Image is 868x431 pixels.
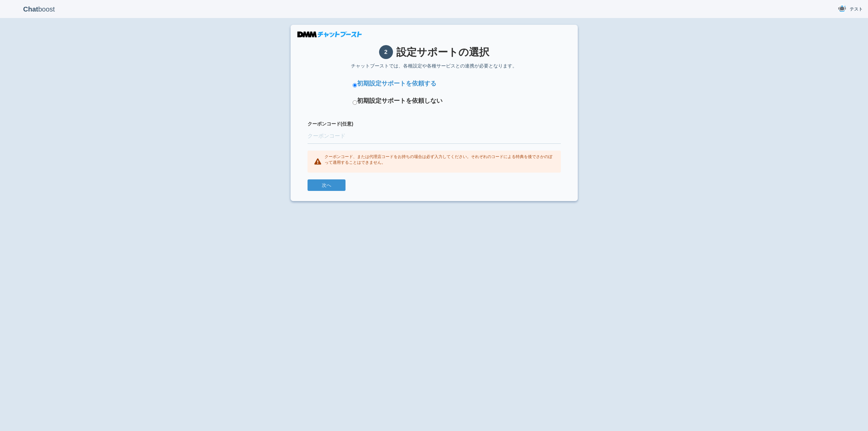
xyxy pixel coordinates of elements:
span: 2 [379,45,393,59]
h1: 設定サポートの選択 [308,45,561,59]
label: クーポンコード(任意) [308,120,561,127]
span: テスト [850,6,863,13]
label: 初期設定サポートを依頼する [357,79,436,88]
img: User Image [838,4,846,13]
img: DMMチャットブースト [297,32,362,37]
p: チャットブーストでは、各種設定や各種サービスとの連携が必要となります。 [308,62,561,69]
label: 初期設定サポートを依頼しない [357,97,442,105]
p: boost [5,1,73,18]
p: クーポンコード、または代理店コードをお持ちの場合は必ず入力してください。それぞれのコードによる特典を後でさかのぼって適用することはできません。 [324,154,554,165]
input: クーポンコード [308,129,561,144]
button: 次へ [308,179,346,191]
b: Chat [23,5,38,13]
